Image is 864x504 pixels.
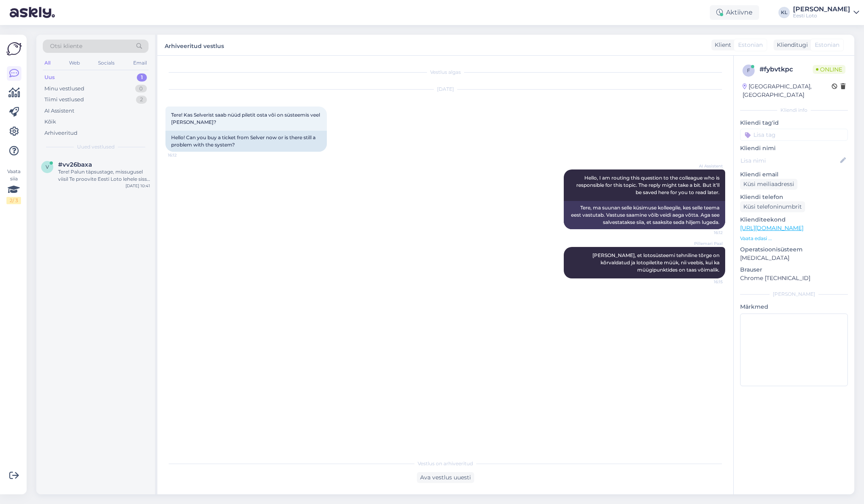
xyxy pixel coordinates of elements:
div: Hello! Can you buy a ticket from Selver now or is there still a problem with the system? [165,131,327,152]
div: # fybvtkpc [759,65,813,74]
div: [PERSON_NAME] [740,291,848,298]
div: All [43,58,52,68]
input: Lisa tag [740,129,848,141]
a: [URL][DOMAIN_NAME] [740,224,803,232]
div: 0 [135,85,147,93]
div: Socials [96,58,116,68]
p: Kliendi telefon [740,193,848,201]
p: Brauser [740,266,848,274]
div: Klient [711,41,731,49]
div: Küsi meiliaadressi [740,179,797,190]
p: Kliendi tag'id [740,119,848,127]
div: Tere! Palun täpsustage, missugusel viisil Te proovite Eesti Loto lehele sisse logida ning millise... [58,168,150,183]
div: 2 / 3 [6,197,21,204]
div: Ava vestlus uuesti [417,472,474,483]
div: Küsi telefoninumbrit [740,201,805,212]
div: Email [132,58,149,68]
span: Vestlus on arhiveeritud [418,460,473,467]
img: Askly Logo [6,41,22,56]
p: Vaata edasi ... [740,235,848,242]
div: [DATE] [165,86,725,93]
div: 1 [137,73,147,82]
label: Arhiveeritud vestlus [165,40,224,50]
span: AI Assistent [692,163,723,169]
div: [GEOGRAPHIC_DATA], [GEOGRAPHIC_DATA] [743,82,832,99]
a: [PERSON_NAME]Eesti Loto [793,6,859,19]
p: Kliendi email [740,170,848,179]
div: Eesti Loto [793,13,850,19]
div: [PERSON_NAME] [793,6,850,13]
p: Märkmed [740,303,848,311]
span: Estonian [815,41,839,49]
span: Hello, I am routing this question to the colleague who is responsible for this topic. The reply m... [576,175,721,195]
div: Vestlus algas [165,69,725,76]
span: [PERSON_NAME], et lotosüsteemi tehniline tõrge on kõrvaldatud ja lotopiletite müük, nii veebis, k... [592,252,721,273]
div: Aktiivne [710,5,759,20]
span: 16:12 [168,152,198,158]
div: KL [778,7,790,18]
div: 2 [136,96,147,104]
span: 16:12 [692,230,723,236]
div: Uus [44,73,55,82]
div: Tere, ma suunan selle küsimuse kolleegile, kes selle teema eest vastutab. Vastuse saamine võib ve... [564,201,725,229]
p: Chrome [TECHNICAL_ID] [740,274,848,282]
div: Kõik [44,118,56,126]
input: Lisa nimi [741,156,839,165]
div: Klienditugi [774,41,808,49]
div: [DATE] 10:41 [126,183,150,189]
span: Otsi kliente [50,42,82,50]
div: Tiimi vestlused [44,96,84,104]
span: Tere! Kas Selverist saab nüüd piletit osta või on süsteemis veel [PERSON_NAME]? [171,112,321,125]
span: v [46,164,49,170]
span: Uued vestlused [77,143,115,151]
span: Online [813,65,845,74]
div: Arhiveeritud [44,129,77,137]
div: Kliendi info [740,107,848,114]
p: Kliendi nimi [740,144,848,153]
div: Minu vestlused [44,85,84,93]
div: Web [67,58,82,68]
p: Klienditeekond [740,215,848,224]
div: Vaata siia [6,168,21,204]
p: [MEDICAL_DATA] [740,254,848,262]
span: Pillemari Paal [692,240,723,247]
span: #vv26baxa [58,161,92,168]
span: Estonian [738,41,763,49]
span: f [747,67,750,73]
p: Operatsioonisüsteem [740,245,848,254]
div: AI Assistent [44,107,74,115]
span: 16:15 [692,279,723,285]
